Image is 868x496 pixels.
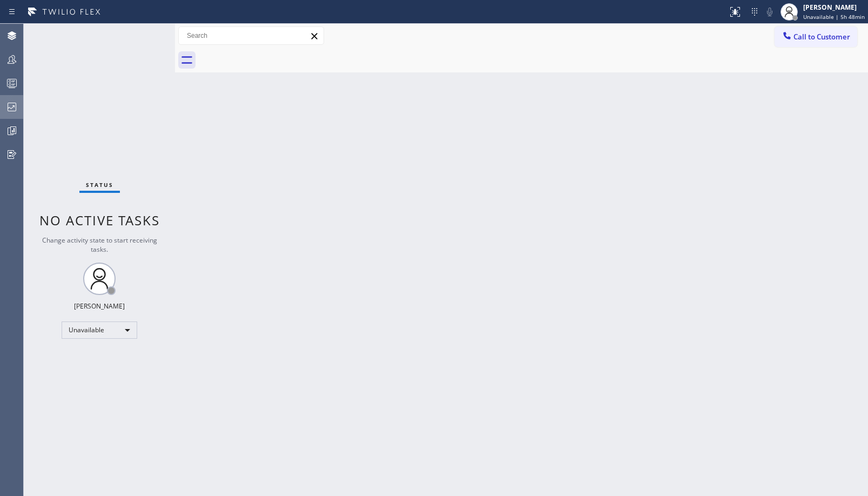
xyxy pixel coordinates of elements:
[74,301,125,311] div: [PERSON_NAME]
[762,4,777,19] button: Mute
[775,26,857,47] button: Call to Customer
[39,211,160,229] span: No active tasks
[62,321,137,339] div: Unavailable
[86,181,113,189] span: Status
[179,27,324,44] input: Search
[803,3,865,12] div: [PERSON_NAME]
[793,32,850,42] span: Call to Customer
[803,13,865,21] span: Unavailable | 5h 48min
[42,236,157,254] span: Change activity state to start receiving tasks.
